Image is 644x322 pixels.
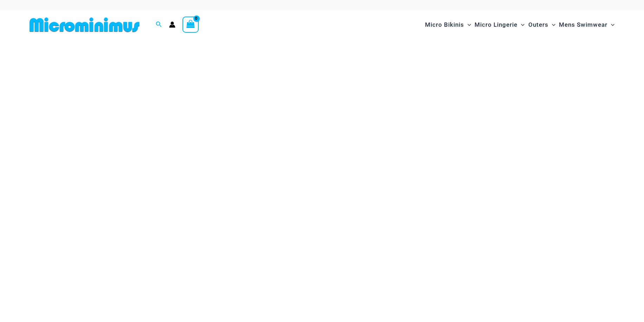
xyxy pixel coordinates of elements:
[423,14,473,36] a: Micro BikinisMenu ToggleMenu Toggle
[528,16,548,34] span: Outers
[559,16,607,34] span: Mens Swimwear
[156,20,162,29] a: Search icon link
[607,16,614,34] span: Menu Toggle
[422,13,617,37] nav: Site Navigation
[425,16,464,34] span: Micro Bikinis
[464,16,471,34] span: Menu Toggle
[527,14,557,36] a: OutersMenu ToggleMenu Toggle
[169,21,175,28] a: Account icon link
[475,16,517,34] span: Micro Lingerie
[557,14,616,36] a: Mens SwimwearMenu ToggleMenu Toggle
[182,17,199,33] a: View Shopping Cart, empty
[548,16,555,34] span: Menu Toggle
[517,16,524,34] span: Menu Toggle
[473,14,526,36] a: Micro LingerieMenu ToggleMenu Toggle
[27,17,142,33] img: MM SHOP LOGO FLAT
